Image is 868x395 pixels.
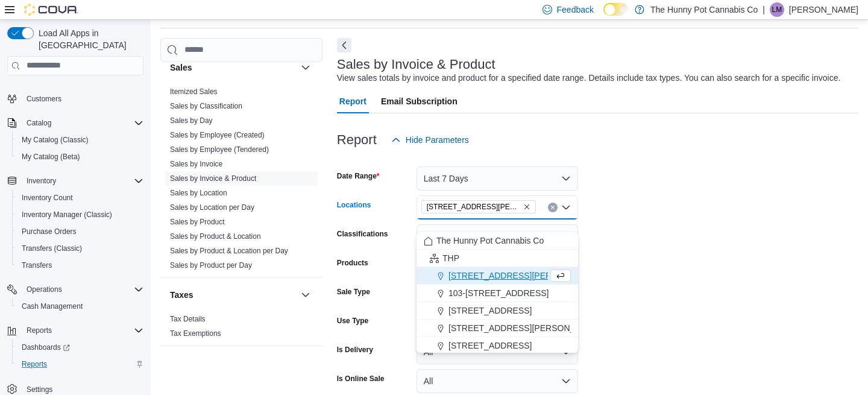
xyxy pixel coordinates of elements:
span: [STREET_ADDRESS][PERSON_NAME] [427,201,521,213]
button: My Catalog (Classic) [12,131,148,148]
button: Inventory Count [12,189,148,206]
button: Hide Parameters [386,128,474,152]
button: [STREET_ADDRESS][PERSON_NAME] [417,267,578,285]
a: Sales by Invoice [170,160,222,168]
span: Catalog [22,116,143,130]
label: Products [337,258,368,268]
a: My Catalog (Beta) [17,150,85,164]
p: | [763,2,765,17]
span: Hide Parameters [406,134,469,146]
label: Classifications [337,229,388,239]
a: Tax Details [170,315,206,323]
span: [STREET_ADDRESS] [448,340,532,352]
a: Sales by Day [170,116,213,125]
span: Inventory Count [22,193,73,203]
button: THP [417,250,578,267]
span: Sales by Classification [170,101,242,111]
button: [STREET_ADDRESS] [417,302,578,320]
a: Sales by Location per Day [170,203,254,212]
span: Report [339,89,366,113]
a: Sales by Product & Location per Day [170,247,288,255]
a: Inventory Manager (Classic) [17,207,117,222]
a: Itemized Sales [170,87,218,96]
h3: Taxes [170,289,193,301]
button: [STREET_ADDRESS] [417,337,578,355]
span: Reports [22,323,143,338]
span: Customers [22,91,143,106]
label: Is Delivery [337,345,373,355]
a: Sales by Invoice & Product [170,174,256,183]
a: Dashboards [12,339,148,356]
span: Sales by Product & Location per Day [170,246,288,256]
span: Inventory [27,176,56,186]
div: Taxes [160,312,322,346]
button: Next [337,38,351,52]
span: [STREET_ADDRESS][PERSON_NAME] [448,322,602,334]
img: Cova [24,4,78,16]
span: Inventory Manager (Classic) [22,210,112,220]
span: Cash Management [22,302,83,311]
a: Cash Management [17,299,87,314]
span: My Catalog (Classic) [17,133,143,147]
span: Inventory Manager (Classic) [17,207,143,222]
h3: Report [337,133,377,147]
a: Sales by Product per Day [170,261,252,270]
button: Reports [22,323,57,338]
button: Customers [2,90,148,107]
span: Sales by Employee (Created) [170,130,265,140]
span: Dashboards [22,343,70,352]
span: Transfers (Classic) [22,244,82,253]
button: Reports [2,322,148,339]
a: Dashboards [17,340,75,355]
a: Transfers (Classic) [17,241,87,256]
span: Reports [27,326,52,335]
span: Tax Details [170,314,206,324]
span: Email Subscription [381,89,458,113]
button: Taxes [298,288,313,302]
button: Reports [12,356,148,373]
button: Cash Management [12,298,148,315]
button: Inventory Manager (Classic) [12,206,148,223]
a: Reports [17,357,52,371]
p: The Hunny Pot Cannabis Co [650,2,758,17]
span: Sales by Day [170,116,213,125]
span: Catalog [27,118,51,128]
button: Catalog [2,115,148,131]
span: [STREET_ADDRESS][PERSON_NAME] [448,270,602,282]
a: Sales by Employee (Created) [170,131,265,139]
button: My Catalog (Beta) [12,148,148,165]
span: [STREET_ADDRESS] [448,305,532,317]
button: Operations [22,282,67,297]
span: Inventory [22,174,143,188]
span: LM [772,2,782,17]
a: Sales by Classification [170,102,242,110]
button: Operations [2,281,148,298]
a: Purchase Orders [17,224,81,239]
span: Operations [27,285,62,294]
button: 103-[STREET_ADDRESS] [417,285,578,302]
button: Remove 100 Jamieson Pkwy from selection in this group [523,203,530,210]
button: Last 7 Days [417,166,578,191]
button: Inventory [22,174,61,188]
label: Date Range [337,171,380,181]
a: My Catalog (Classic) [17,133,93,147]
div: Logan Marston [770,2,784,17]
button: All [417,369,578,393]
span: The Hunny Pot Cannabis Co [436,235,544,247]
button: Sales [298,60,313,75]
span: Purchase Orders [17,224,143,239]
span: Operations [22,282,143,297]
h3: Sales [170,62,192,74]
span: Reports [17,357,143,371]
span: Transfers (Classic) [17,241,143,256]
a: Sales by Product & Location [170,232,261,241]
label: Locations [337,200,371,210]
span: Itemized Sales [170,87,218,96]
span: THP [442,252,459,264]
label: Sale Type [337,287,370,297]
input: Dark Mode [603,3,629,16]
button: Sales [170,62,296,74]
button: Clear input [548,203,558,212]
button: Close list of options [561,203,571,212]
